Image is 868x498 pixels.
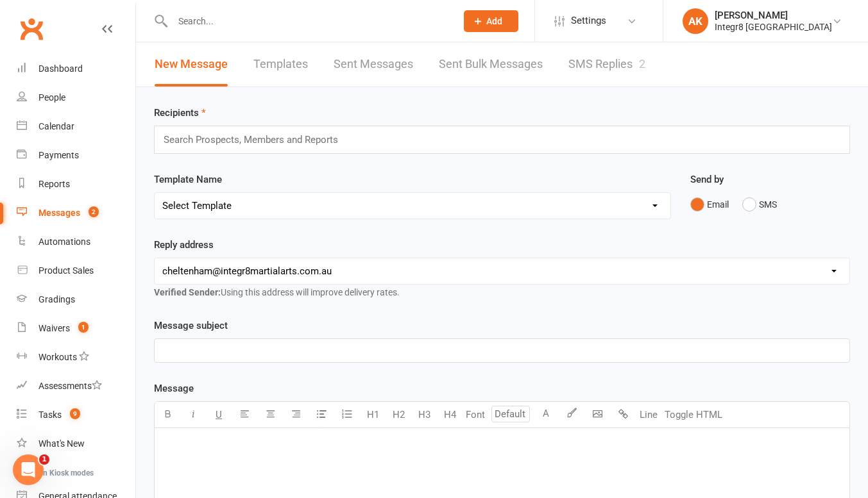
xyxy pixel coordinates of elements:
a: Clubworx [15,13,47,45]
label: Message [154,381,194,396]
div: Dashboard [38,63,83,74]
button: Add [464,10,518,32]
a: Automations [17,228,135,256]
a: Calendar [17,112,135,141]
div: Workouts [38,352,77,362]
a: Waivers 1 [17,314,135,343]
input: Search... [169,12,447,30]
strong: Verified Sender: [154,287,221,297]
div: AK [683,8,708,34]
span: 9 [70,408,80,419]
div: Integr8 [GEOGRAPHIC_DATA] [715,21,832,33]
iframe: Intercom live chat [13,454,44,485]
div: Payments [38,150,79,160]
div: Tasks [38,410,62,420]
a: Sent Messages [334,42,413,87]
span: 1 [78,322,89,333]
button: A [533,402,559,427]
a: Messages 2 [17,199,135,228]
a: Reports [17,170,135,199]
span: 1 [39,454,49,465]
div: Messages [38,208,80,218]
a: Assessments [17,372,135,401]
button: H1 [360,402,386,427]
label: Recipients [154,105,206,120]
button: U [206,402,232,427]
label: Message subject [154,318,228,333]
span: 2 [89,206,99,217]
button: Line [636,402,661,427]
div: Product Sales [38,265,94,276]
a: Gradings [17,285,135,314]
div: 2 [639,57,645,71]
div: People [38,92,65,103]
a: Dashboard [17,54,135,83]
div: Automations [38,237,90,247]
label: Reply address [154,237,214,253]
a: Sent Bulk Messages [439,42,543,87]
a: SMS Replies2 [568,42,645,87]
input: Search Prospects, Members and Reports [162,131,350,148]
button: SMS [742,192,777,217]
div: Waivers [38,323,70,333]
span: Settings [571,6,606,35]
div: Assessments [38,381,102,391]
div: Gradings [38,294,75,304]
button: H3 [411,402,437,427]
div: Reports [38,179,70,189]
a: New Message [155,42,228,87]
button: Font [463,402,488,427]
a: Payments [17,141,135,170]
button: Email [690,192,729,217]
a: What's New [17,429,135,458]
button: Toggle HTML [661,402,726,427]
span: U [216,409,222,420]
div: [PERSON_NAME] [715,10,832,21]
div: Calendar [38,121,74,131]
span: Add [486,16,502,26]
button: H4 [437,402,463,427]
a: Workouts [17,343,135,372]
button: H2 [386,402,411,427]
input: Default [491,406,530,422]
span: Using this address will improve delivery rates. [154,287,400,297]
label: Send by [690,172,724,187]
a: Product Sales [17,256,135,285]
a: Tasks 9 [17,401,135,429]
label: Template Name [154,172,222,187]
div: What's New [38,438,85,449]
a: Templates [253,42,308,87]
a: People [17,83,135,112]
